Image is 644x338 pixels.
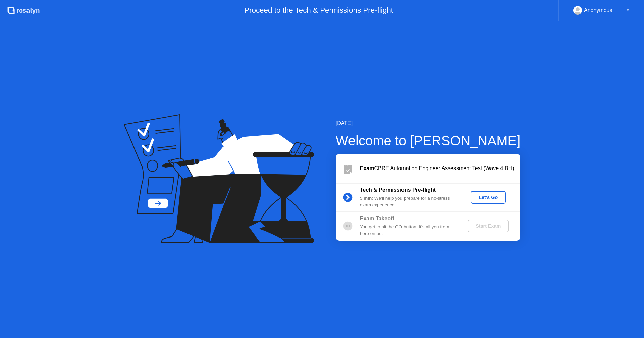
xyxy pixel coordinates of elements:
b: Exam Takeoff [360,216,394,221]
div: Welcome to [PERSON_NAME] [336,131,521,151]
button: Start Exam [468,220,509,232]
div: Anonymous [584,6,612,15]
button: Let's Go [471,191,506,204]
div: Let's Go [473,195,503,200]
div: You get to hit the GO button! It’s all you from here on out [360,224,457,238]
div: : We’ll help you prepare for a no-stress exam experience [360,195,457,209]
div: CBRE Automation Engineer Assessment Test (Wave 4 BH) [360,164,520,173]
div: [DATE] [336,119,521,127]
b: 5 min [360,196,372,201]
div: ▼ [626,6,630,15]
b: Exam [360,165,374,171]
div: Start Exam [470,223,506,229]
b: Tech & Permissions Pre-flight [360,187,436,193]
